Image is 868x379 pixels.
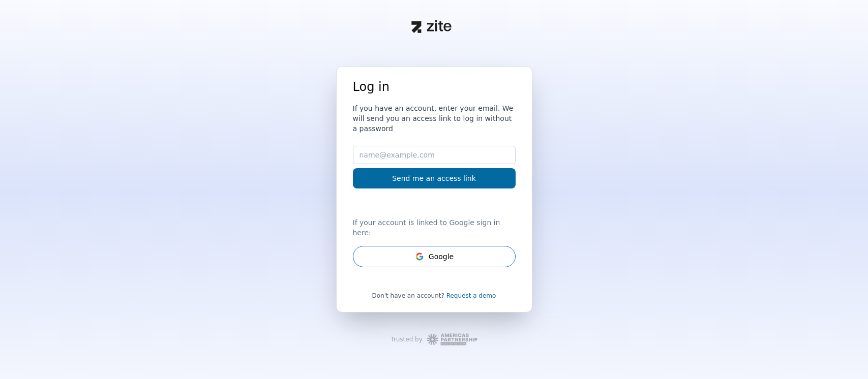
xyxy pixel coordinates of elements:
button: Send me an access link [353,168,516,188]
input: name@example.com [353,146,516,164]
svg: Google [414,251,425,262]
h3: If you have an account, enter your email. We will send you an access link to log in without a pas... [353,103,516,134]
img: Workspace Logo [427,333,477,346]
button: GoogleGoogle [353,246,516,267]
h1: Log in [353,79,516,95]
div: If your account is linked to Google sign in here: [353,213,516,238]
div: Don't have an account? [353,292,516,300]
a: Request a demo [446,292,496,299]
div: Trusted by [391,335,423,343]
